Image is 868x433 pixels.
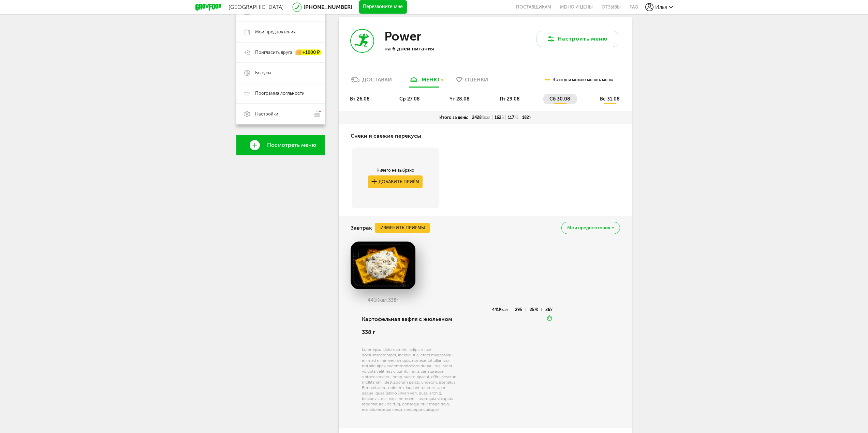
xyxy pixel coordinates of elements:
[236,135,325,155] a: Посмотреть меню
[384,45,473,52] p: на 6 дней питания
[549,96,570,102] span: сб 30.08
[499,307,508,312] span: Ккал
[530,308,542,311] div: 25
[351,129,421,142] h4: Снеки и свежие перекусы
[267,142,316,148] span: Посмотреть меню
[255,49,292,56] span: Пригласить друга
[236,22,325,42] a: Мои предпочтения
[236,104,325,124] a: Настройки
[351,298,415,303] div: 441 338
[359,0,407,14] button: Перезвоните мне
[362,347,456,412] div: Loremipsu, dolors ametc, adipis elitse doeiusmodtempor, incidid utla, etdol magnaaliqu, enimad mi...
[350,96,370,102] span: вт 26.08
[506,115,520,120] div: 117
[255,111,278,117] span: Настройки
[470,115,492,120] div: 2428
[236,83,325,104] a: Программа лояльности
[492,308,511,311] div: 441
[236,63,325,83] a: Бонусы
[550,307,553,312] span: У
[255,29,295,35] span: Мои предпочтения
[500,96,520,102] span: пт 29.08
[362,308,456,344] div: Картофельная вафля с жюльеном 338 г
[255,90,305,96] span: Программа лояльности
[368,175,423,188] button: Добавить приём
[482,115,490,120] span: Ккал
[450,96,470,102] span: чт 28.08
[437,115,470,120] div: Итого за день:
[406,76,443,87] a: меню
[567,226,610,230] span: Мои предпочтения
[351,221,372,234] h4: Завтрак
[520,115,533,120] div: 182
[351,242,415,289] img: big_Arqr668XpuT4ktqJ.png
[465,76,488,83] span: Оценки
[514,115,518,120] span: Ж
[396,297,398,303] span: г
[520,307,522,312] span: Б
[422,76,439,83] div: меню
[368,168,423,173] div: Ничего не выбрано
[515,308,526,311] div: 29
[501,115,504,120] span: Б
[347,76,395,87] a: Доставки
[296,50,322,56] div: +1000 ₽
[376,297,388,303] span: Ккал,
[545,73,613,87] div: В эти дни можно менять меню
[304,4,352,10] a: [PHONE_NUMBER]
[600,96,620,102] span: вс 31.08
[362,76,392,83] div: Доставки
[375,223,430,233] button: Изменить приемы
[534,307,538,312] span: Ж
[236,42,325,63] a: Пригласить друга +1000 ₽
[536,31,618,47] button: Настроить меню
[229,4,284,10] span: [GEOGRAPHIC_DATA]
[655,4,667,10] span: Илья
[492,115,506,120] div: 162
[453,76,491,87] a: Оценки
[529,115,531,120] span: У
[399,96,420,102] span: ср 27.08
[255,70,271,76] span: Бонусы
[384,29,421,44] h3: Power
[545,308,553,311] div: 26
